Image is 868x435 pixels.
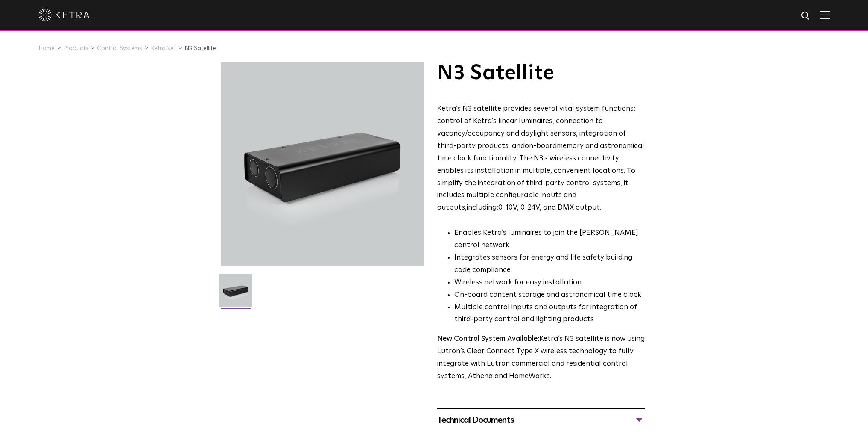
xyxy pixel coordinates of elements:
[219,274,252,314] img: N3-Controller-2021-Web-Square
[97,45,142,51] a: Control Systems
[437,335,539,343] strong: New Control System Available:
[437,333,645,383] p: Ketra’s N3 satellite is now using Lutron’s Clear Connect Type X wireless technology to fully inte...
[437,103,645,214] p: Ketra’s N3 satellite provides several vital system functions: control of Ketra's linear luminaire...
[801,11,811,21] img: search icon
[454,277,645,289] li: Wireless network for easy installation
[454,252,645,277] li: Integrates sensors for energy and life safety building code compliance
[38,9,90,21] img: ketra-logo-2019-white
[63,45,88,51] a: Products
[454,302,645,326] li: Multiple control inputs and outputs for integration of third-party control and lighting products
[454,227,645,252] li: Enables Ketra’s luminaires to join the [PERSON_NAME] control network
[437,62,645,84] h1: N3 Satellite
[151,45,176,51] a: KetraNet
[184,45,216,51] a: N3 Satellite
[467,204,498,211] g: including:
[38,45,55,51] a: Home
[454,289,645,302] li: On-board content storage and astronomical time clock
[525,142,557,150] g: on-board
[437,413,645,427] div: Technical Documents
[820,11,830,19] img: Hamburger%20Nav.svg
